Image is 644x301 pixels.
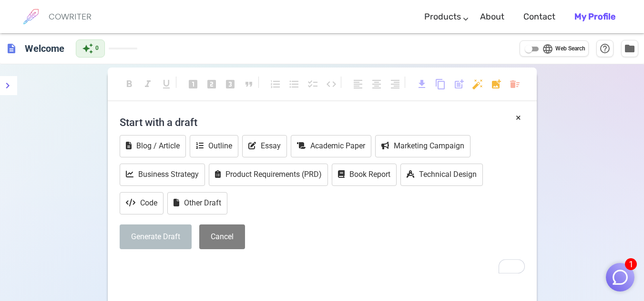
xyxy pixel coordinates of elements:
span: 1 [625,258,637,270]
span: format_quote [243,78,255,90]
span: format_align_left [352,78,364,90]
span: format_align_right [389,78,401,90]
img: Close chat [611,268,629,286]
h6: Click to edit title [21,39,68,58]
span: auto_fix_high [472,78,483,90]
span: code [326,78,337,90]
button: Cancel [199,224,245,250]
button: Help & Shortcuts [596,40,613,57]
button: Business Strategy [120,164,205,186]
span: format_list_bulleted [288,78,300,90]
button: 1 [606,263,634,291]
span: post_add [453,78,465,90]
span: format_underlined [161,78,172,90]
span: description [6,43,17,54]
span: add_photo_alternate [491,78,502,90]
button: Product Requirements (PRD) [209,164,328,186]
button: Blog / Article [120,135,186,157]
span: Web Search [555,44,585,54]
a: Products [424,3,461,31]
button: Manage Documents [621,40,638,57]
a: About [480,3,504,31]
h6: COWRITER [49,12,92,21]
a: Contact [523,3,555,31]
button: Marketing Campaign [375,135,470,157]
button: Outline [190,135,238,157]
span: download [416,78,428,90]
span: delete_sweep [509,78,521,90]
span: help_outline [599,43,611,54]
img: brand logo [19,5,43,29]
button: Academic Paper [291,135,371,157]
span: 0 [95,44,99,53]
button: Essay [242,135,287,157]
span: checklist [307,78,318,90]
a: My Profile [574,3,615,31]
span: folder [624,43,635,54]
span: content_copy [435,78,446,90]
button: Generate Draft [120,224,192,250]
div: To enrich screen reader interactions, please activate Accessibility in Grammarly extension settings [120,111,525,273]
span: format_bold [123,78,135,90]
button: × [516,111,521,125]
span: format_align_center [371,78,382,90]
button: Technical Design [400,164,483,186]
b: My Profile [574,11,615,22]
span: looks_two [206,78,217,90]
button: Other Draft [167,192,227,214]
span: format_list_numbered [270,78,281,90]
span: auto_awesome [82,43,93,54]
button: Book Report [332,164,397,186]
button: Code [120,192,164,214]
span: looks_one [187,78,199,90]
h4: Start with a draft [120,111,525,134]
span: language [542,43,553,55]
span: format_italic [142,78,153,90]
span: looks_3 [225,78,236,90]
